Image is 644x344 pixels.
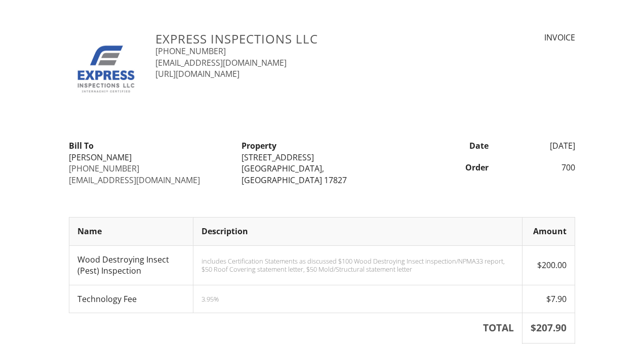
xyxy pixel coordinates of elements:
[69,163,139,174] a: [PHONE_NUMBER]
[522,245,575,285] td: $200.00
[522,285,575,313] td: $7.90
[202,295,514,303] div: 3.95%
[202,257,514,273] div: includes Certification Statements as discussed $100 Wood Destroying Insect inspection/NPMA33 repo...
[241,140,276,151] strong: Property
[69,32,143,106] img: ExpressInspectionsLLC-logo.jpg
[77,254,169,276] span: Wood Destroying Insect (Pest) Inspection
[522,313,575,343] th: $207.90
[69,140,94,151] strong: Bill To
[155,57,287,68] a: [EMAIL_ADDRESS][DOMAIN_NAME]
[69,285,193,313] td: Technology Fee
[241,163,402,186] div: [GEOGRAPHIC_DATA], [GEOGRAPHIC_DATA] 17827
[155,32,446,46] h3: Express Inspections LLC
[409,140,495,151] div: Date
[495,162,581,173] div: 700
[155,46,226,57] a: [PHONE_NUMBER]
[409,162,495,173] div: Order
[69,218,193,245] th: Name
[69,152,229,163] div: [PERSON_NAME]
[69,313,522,343] th: TOTAL
[241,152,402,163] div: [STREET_ADDRESS]
[69,175,200,186] a: [EMAIL_ADDRESS][DOMAIN_NAME]
[155,68,239,79] a: [URL][DOMAIN_NAME]
[193,218,522,245] th: Description
[495,140,581,151] div: [DATE]
[522,218,575,245] th: Amount
[458,32,575,43] div: INVOICE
